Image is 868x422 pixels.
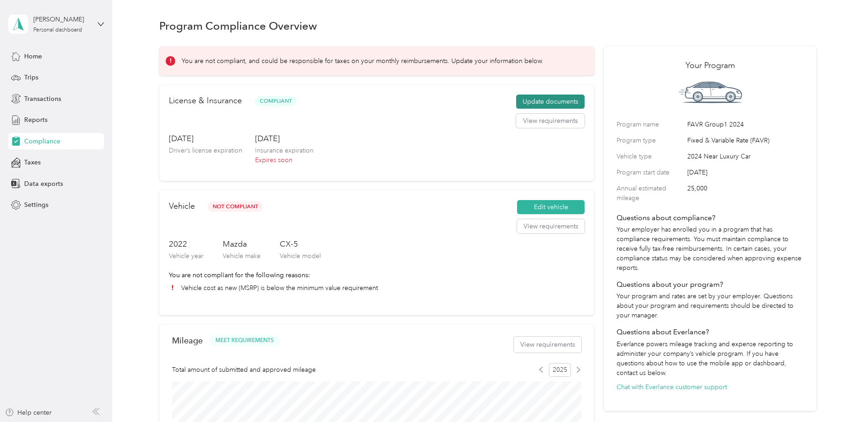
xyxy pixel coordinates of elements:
[169,133,242,144] h3: [DATE]
[24,115,47,125] span: Reports
[617,382,727,392] button: Chat with Everlance customer support
[517,200,585,215] button: Edit vehicle
[549,363,571,377] span: 2025
[255,146,314,155] p: Insurance expiration
[24,52,42,61] span: Home
[24,94,61,104] span: Transactions
[280,238,321,250] h3: CX-5
[24,200,48,210] span: Settings
[280,251,321,261] p: Vehicle model
[24,158,41,167] span: Taxes
[169,200,195,212] h2: Vehicle
[208,201,263,212] span: Not Compliant
[5,408,52,417] button: Help center
[169,283,585,293] li: Vehicle cost as new (MSRP) is below the minimum value requirement
[172,365,316,375] span: Total amount of submitted and approved mileage
[517,219,585,234] button: View requirements
[817,371,868,422] iframe: Everlance-gr Chat Button Frame
[617,279,804,290] h4: Questions about your program?
[169,238,204,250] h3: 2022
[169,270,585,280] p: You are not compliant for the following reasons:
[223,238,261,250] h3: Mazda
[24,137,60,146] span: Compliance
[159,21,317,31] h1: Program Compliance Overview
[255,96,297,106] span: Compliant
[514,337,581,353] button: View requirements
[223,251,261,261] p: Vehicle make
[617,327,804,338] h4: Questions about Everlance?
[255,133,314,144] h3: [DATE]
[617,212,804,223] h4: Questions about compliance?
[617,225,804,273] p: Your employer has enrolled you in a program that has compliance requirements. You must maintain c...
[617,291,804,320] p: Your program and rates are set by your employer. Questions about your program and requirements sh...
[209,335,280,346] button: MEET REQUIREMENTS
[33,15,90,24] div: [PERSON_NAME]
[617,152,684,161] label: Vehicle type
[24,179,63,189] span: Data exports
[687,184,804,203] span: 25,000
[172,336,203,345] h2: Mileage
[215,337,274,345] span: MEET REQUIREMENTS
[687,168,804,177] span: [DATE]
[617,59,804,72] h2: Your Program
[687,152,804,161] span: 2024 Near Luxury Car
[617,168,684,177] label: Program start date
[687,136,804,145] span: Fixed & Variable Rate (FAVR)
[169,146,242,155] p: Driver’s license expiration
[169,251,204,261] p: Vehicle year
[33,27,82,33] div: Personal dashboard
[255,155,314,165] p: Expires soon
[617,136,684,145] label: Program type
[169,95,242,107] h2: License & Insurance
[687,120,804,129] span: FAVR Group1 2024
[617,184,684,203] label: Annual estimated mileage
[516,95,585,109] button: Update documents
[24,73,38,82] span: Trips
[617,120,684,129] label: Program name
[617,339,804,378] p: Everlance powers mileage tracking and expense reporting to administer your company’s vehicle prog...
[182,56,544,66] p: You are not compliant, and could be responsible for taxes on your monthly reimbursements. Update ...
[516,114,585,128] button: View requirements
